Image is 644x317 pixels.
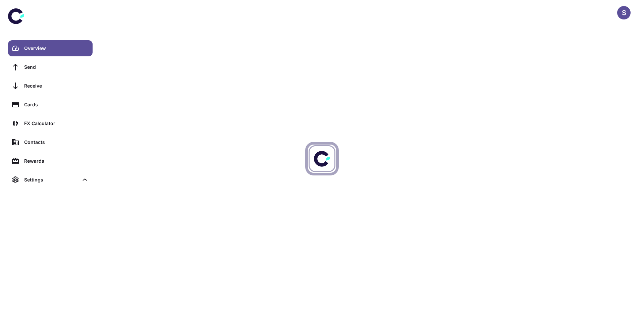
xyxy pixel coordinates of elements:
[24,157,89,165] div: Rewards
[8,97,93,113] a: Cards
[24,63,89,71] div: Send
[24,45,89,52] div: Overview
[8,78,93,94] a: Receive
[8,59,93,75] a: Send
[8,153,93,169] a: Rewards
[24,101,89,108] div: Cards
[24,82,89,90] div: Receive
[8,172,93,188] div: Settings
[24,176,78,183] div: Settings
[617,6,631,19] button: S
[8,40,93,56] a: Overview
[8,115,93,131] a: FX Calculator
[24,120,89,127] div: FX Calculator
[8,134,93,150] a: Contacts
[24,139,89,146] div: Contacts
